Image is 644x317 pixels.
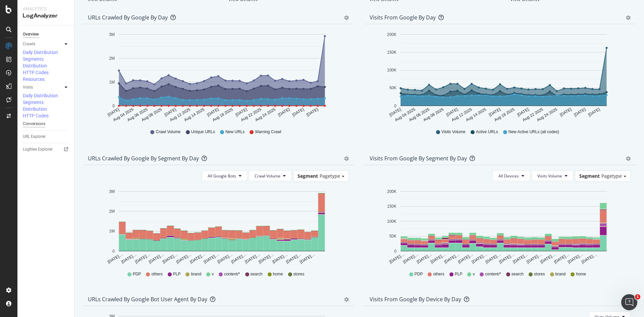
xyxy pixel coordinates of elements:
[488,107,501,117] text: [DATE]
[23,120,69,127] a: Conversions
[225,129,245,135] span: New URLs
[191,129,215,135] span: Unique URLs
[224,271,240,277] span: content/*
[522,107,544,122] text: Aug 22 2025
[23,49,69,56] a: Daily Distribution
[441,129,466,135] span: Visits Volume
[23,41,63,48] a: Crawls
[306,107,319,117] text: [DATE]
[88,14,168,21] div: URLs Crawled by Google by day
[394,107,416,122] text: Aug 04 2025
[23,5,69,12] div: Analytics
[389,86,396,91] text: 50K
[277,107,291,117] text: [DATE]
[370,14,436,21] div: Visits from Google by day
[23,84,63,91] a: Visits
[156,129,180,135] span: Crawl Volume
[107,107,120,117] text: [DATE]
[433,271,444,277] span: others
[23,133,69,140] a: URL Explorer
[626,156,631,161] div: gear
[234,107,248,117] text: [DATE]
[465,107,487,122] text: Aug 14 2025
[23,84,33,91] div: Visits
[169,107,191,122] text: Aug 12 2025
[208,173,236,179] span: All Google Bots
[555,271,566,277] span: brand
[88,187,346,265] svg: A chart.
[536,107,558,122] text: Aug 24 2025
[109,32,115,37] text: 3M
[23,112,69,119] a: HTTP Codes
[126,107,149,122] text: Aug 06 2025
[109,80,115,85] text: 1M
[344,297,349,302] div: gear
[23,76,69,83] a: Resources
[394,104,396,108] text: 0
[621,294,637,310] iframe: Intercom live chat
[212,107,234,122] text: Aug 18 2025
[344,156,349,161] div: gear
[388,107,402,117] text: [DATE]
[23,76,45,83] div: Resources
[88,296,207,303] div: URLs Crawled by Google bot User Agent By Day
[498,173,519,179] span: All Devices
[389,234,396,239] text: 50K
[23,69,69,76] a: HTTP Codes
[109,209,115,214] text: 2M
[112,107,135,122] text: Aug 04 2025
[88,155,199,162] div: URLs Crawled by Google By Segment By Day
[455,271,463,277] span: PLP
[23,146,69,153] a: Logfiles Explorer
[573,107,587,117] text: [DATE]
[23,120,45,127] div: Conversions
[254,107,276,122] text: Aug 24 2025
[141,107,163,122] text: Aug 08 2025
[451,107,473,122] text: Aug 12 2025
[23,99,63,112] div: Segments Distribution
[532,170,573,181] button: Visits Volume
[394,249,396,254] text: 0
[534,271,545,277] span: stores
[109,229,115,233] text: 1M
[559,107,573,117] text: [DATE]
[387,219,396,224] text: 100K
[273,271,283,277] span: home
[508,129,559,135] span: New Active URLs (all codes)
[576,271,586,277] span: home
[23,112,49,119] div: HTTP Codes
[112,104,115,108] text: 0
[370,30,628,123] svg: A chart.
[408,107,430,122] text: Aug 06 2025
[23,69,49,76] div: HTTP Codes
[422,107,444,122] text: Aug 08 2025
[601,173,622,179] span: Pagetype
[493,170,530,181] button: All Devices
[493,107,516,122] text: Aug 18 2025
[206,107,220,117] text: [DATE]
[88,30,346,123] div: A chart.
[587,107,601,117] text: [DATE]
[445,107,459,117] text: [DATE]
[23,49,58,56] div: Daily Distribution
[370,187,628,265] svg: A chart.
[23,56,63,69] div: Segments Distribution
[133,271,141,277] span: PDP
[23,12,69,20] div: LogAnalyzer
[298,173,318,179] span: Segment
[23,41,35,48] div: Crawls
[23,56,69,69] a: Segments Distribution
[512,271,524,277] span: search
[635,294,640,300] span: 1
[173,271,181,277] span: PLP
[370,296,461,303] div: Visits From Google By Device By Day
[415,271,423,277] span: PDP
[109,56,115,61] text: 2M
[112,249,115,254] text: 0
[476,129,498,135] span: Active URLs
[387,68,396,72] text: 100K
[23,133,46,140] div: URL Explorer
